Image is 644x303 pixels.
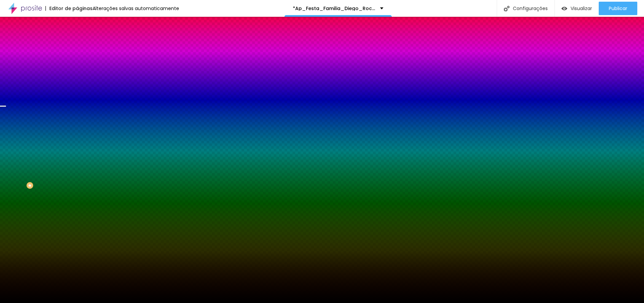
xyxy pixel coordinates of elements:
img: view-1.svg [561,6,567,11]
img: Icone [504,6,509,11]
p: *Ap_Festa_Familia_Diego_Rocha_70_Gesmair [293,6,375,11]
div: Editor de páginas [45,6,93,11]
span: Visualizar [571,6,592,11]
button: Visualizar [555,2,599,15]
button: Publicar [599,2,637,15]
div: Alterações salvas automaticamente [93,6,179,11]
span: Publicar [609,6,627,11]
